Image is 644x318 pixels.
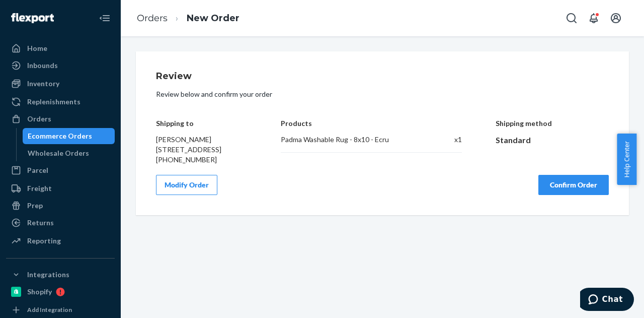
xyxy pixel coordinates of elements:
a: Parcel [6,162,115,178]
a: Reporting [6,233,115,249]
div: Prep [27,201,43,211]
a: Inventory [6,76,115,92]
div: Home [27,43,47,53]
a: Home [6,40,115,56]
div: Orders [27,114,51,124]
a: Shopify [6,284,115,300]
a: New Order [187,13,239,24]
p: Review below and confirm your order [156,89,609,99]
div: Shopify [27,287,52,297]
button: Close Navigation [95,8,115,28]
button: Modify Order [156,175,217,195]
h4: Products [281,119,462,127]
ol: breadcrumbs [129,4,248,33]
button: Integrations [6,267,115,283]
button: Open account menu [606,8,626,28]
div: Integrations [27,270,69,280]
a: Returns [6,215,115,231]
a: Orders [6,111,115,127]
a: Add Integration [6,304,115,316]
button: Open notifications [584,8,604,28]
div: Returns [27,218,54,228]
div: [PHONE_NUMBER] [156,155,247,165]
div: Ecommerce Orders [28,131,92,141]
a: Ecommerce Orders [23,128,115,144]
div: Inventory [27,79,59,89]
a: Wholesale Orders [23,145,115,161]
div: Padma Washable Rug - 8x10 - Ecru [281,135,423,145]
div: Inbounds [27,60,58,71]
button: Confirm Order [538,175,609,195]
h1: Review [156,72,609,82]
div: Wholesale Orders [28,148,89,158]
img: Flexport logo [11,13,54,23]
a: Freight [6,180,115,197]
h4: Shipping to [156,119,247,127]
div: x 1 [433,135,462,145]
h4: Shipping method [496,119,609,127]
div: Standard [496,135,609,146]
iframe: To enrich screen reader interactions, please activate Accessibility in Grammarly extension settings [580,288,634,313]
a: Inbounds [6,57,115,74]
div: Reporting [27,236,61,246]
a: Prep [6,198,115,214]
button: Open Search Box [561,8,582,28]
div: Parcel [27,165,48,175]
a: Orders [137,13,168,24]
div: Freight [27,183,52,194]
span: [PERSON_NAME] [STREET_ADDRESS] [156,135,221,154]
button: Help Center [617,134,636,185]
div: Replenishments [27,97,80,107]
a: Replenishments [6,94,115,110]
div: Add Integration [27,305,72,314]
